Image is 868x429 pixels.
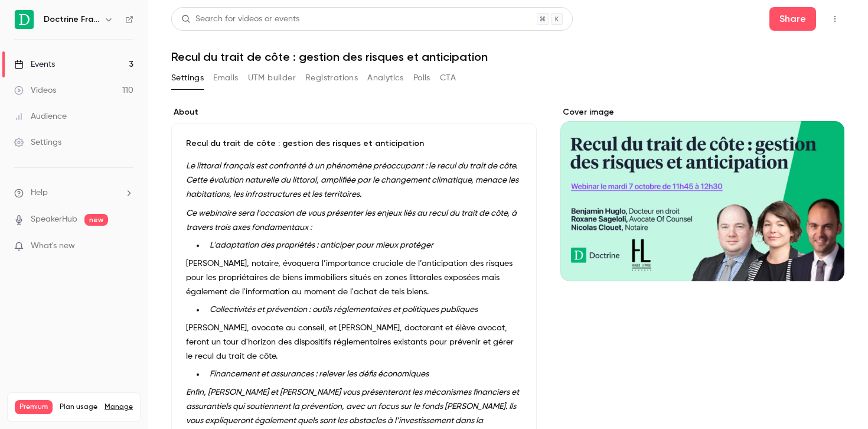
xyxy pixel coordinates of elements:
li: help-dropdown-opener [14,187,133,199]
p: [PERSON_NAME], avocate au conseil, et [PERSON_NAME], doctorant et élève avocat, feront un tour d'... [186,321,522,363]
iframe: Noticeable Trigger [119,241,133,252]
button: CTA [440,69,456,87]
div: Search for videos or events [181,13,299,25]
p: [PERSON_NAME], notaire, évoquera l’importance cruciale de l’anticipation des risques pour les pro... [186,256,522,299]
section: Cover image [560,106,844,281]
p: Recul du trait de côte : gestion des risques et anticipation [186,138,522,149]
img: Doctrine France [15,10,34,29]
span: Plan usage [60,402,97,412]
a: SpeakerHub [31,213,77,226]
div: Events [14,58,55,70]
span: Help [31,187,48,199]
button: UTM builder [248,69,296,87]
a: Manage [105,402,133,412]
em: Financement et assurances : relever les défis économiques [210,370,429,378]
em: Collectivités et prévention : outils réglementaires et politiques publiques [210,305,478,314]
button: Settings [171,69,204,87]
div: Settings [14,136,61,148]
button: Polls [413,69,430,87]
label: About [171,106,537,118]
em: L'adaptation des propriétés : anticiper pour mieux protéger [210,241,433,249]
button: Share [769,7,816,31]
span: What's new [31,240,75,252]
em: Ce webinaire sera l'occasion de vous présenter les enjeux liés au recul du trait de côte, à trave... [186,209,517,232]
div: Videos [14,84,56,96]
button: Registrations [305,69,358,87]
label: Cover image [560,106,844,118]
em: Le littoral français est confronté à un phénomène préoccupant : le recul du trait de côte. Cette ... [186,162,518,199]
h1: Recul du trait de côte : gestion des risques et anticipation [171,50,844,64]
button: Analytics [367,69,404,87]
span: new [84,214,108,226]
span: Premium [15,400,53,414]
button: Emails [213,69,238,87]
h6: Doctrine France [44,14,99,25]
div: Audience [14,110,67,122]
